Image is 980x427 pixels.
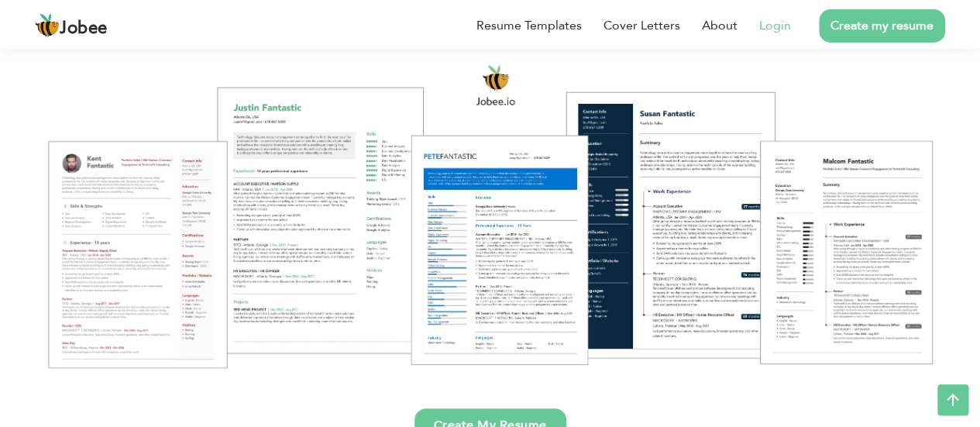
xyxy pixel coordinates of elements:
a: Login [759,16,791,35]
a: Create my resume [819,9,945,43]
a: About [702,16,738,35]
span: Jobee [60,20,108,37]
a: Jobee [35,13,108,38]
a: Cover Letters [603,16,680,35]
a: Resume Templates [476,16,582,35]
img: jobee.io [35,13,60,38]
